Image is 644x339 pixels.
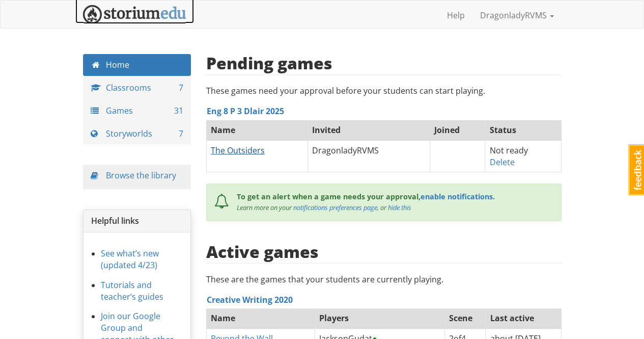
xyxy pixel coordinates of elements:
a: notifications preferences page [293,203,377,212]
th: Last active [486,308,561,329]
th: Status [485,120,561,140]
a: Delete [489,157,514,168]
a: Help [439,3,472,28]
h2: Active games [206,243,319,260]
a: hide this [388,203,411,212]
a: Storyworlds 7 [83,123,191,145]
a: Creative Writing 2020 [207,294,293,305]
a: Classrooms 7 [83,77,191,99]
a: Browse the library [106,170,176,181]
span: 7 [179,128,183,140]
span: DragonladyRVMS [312,145,379,156]
th: Invited [308,120,430,140]
span: To get an alert when a game needs your approval, [237,192,421,201]
th: Scene [445,308,486,329]
a: See what’s new (updated 4/23) [101,248,159,271]
th: Name [207,308,315,329]
div: Helpful links [83,210,191,232]
a: Tutorials and teacher’s guides [101,279,163,302]
span: 7 [179,82,183,94]
p: These games need your approval before your students can start playing. [206,85,562,97]
a: Games 31 [83,100,191,122]
a: Eng 8 P 3 Dlair 2025 [207,106,284,117]
h2: Pending games [206,54,332,72]
a: The Outsiders [211,145,265,156]
a: DragonladyRVMS [472,3,562,28]
img: StoriumEDU [83,5,186,24]
span: 31 [174,105,183,117]
em: Learn more on your , or [237,203,411,212]
p: These are the games that your students are currently playing. [206,274,562,285]
span: Not ready [489,145,527,156]
a: Home [83,54,191,76]
a: enable notifications. [421,192,495,201]
th: Name [207,120,308,140]
th: Players [315,308,445,329]
th: Joined [430,120,485,140]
